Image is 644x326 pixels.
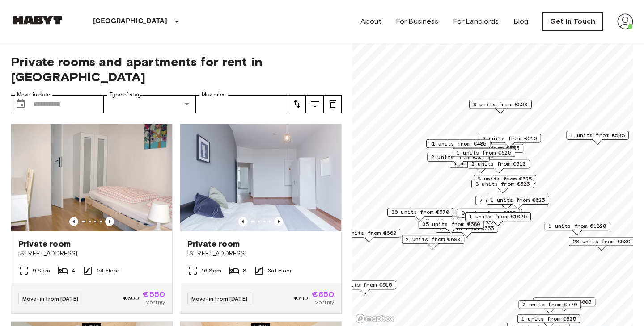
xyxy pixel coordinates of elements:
[69,217,78,226] button: Previous image
[469,213,527,221] span: 1 units from €1025
[479,196,534,205] span: 7 units from €585
[288,95,306,113] button: tune
[238,217,247,226] button: Previous image
[180,124,342,314] a: Marketing picture of unit DE-01-047-01HPrevious imagePrevious imagePrivate room[STREET_ADDRESS]16...
[202,267,221,275] span: 16 Sqm
[522,301,577,309] span: 2 units from €570
[570,131,625,139] span: 1 units from €585
[406,235,460,243] span: 2 units from €690
[533,297,596,311] div: Map marker
[97,267,119,275] span: 1st Floor
[105,217,114,226] button: Previous image
[440,224,494,232] span: 2 units from €555
[573,238,631,246] span: 23 units from €530
[396,16,439,27] a: For Business
[537,298,592,306] span: 4 units from €605
[465,144,519,152] span: 3 units from €555
[18,238,71,249] span: Private room
[462,209,516,217] span: 9 units from €585
[294,294,309,302] span: €810
[483,134,537,142] span: 2 units from €610
[544,222,610,235] div: Map marker
[180,124,341,231] img: Marketing picture of unit DE-01-047-01H
[454,159,508,167] span: 1 units from €565
[342,229,396,237] span: 1 units from €660
[187,238,240,249] span: Private room
[312,290,334,298] span: €650
[274,217,283,226] button: Previous image
[145,298,165,306] span: Monthly
[12,95,30,113] button: Choose date
[432,140,487,148] span: 1 units from €485
[453,148,515,162] div: Map marker
[314,298,334,306] span: Monthly
[471,180,534,193] div: Map marker
[453,16,499,27] a: For Landlords
[17,91,50,99] label: Move-in date
[306,95,324,113] button: tune
[521,315,576,323] span: 1 units from €525
[458,209,520,222] div: Map marker
[457,210,522,224] div: Map marker
[569,237,635,251] div: Map marker
[475,180,530,188] span: 3 units from €525
[11,16,64,25] img: Habyt
[110,91,141,99] label: Type of stay
[427,153,490,167] div: Map marker
[461,144,523,158] div: Map marker
[487,196,549,209] div: Map marker
[243,267,246,275] span: 8
[566,131,629,145] div: Map marker
[457,149,511,157] span: 1 units from €625
[518,300,581,314] div: Map marker
[457,209,522,222] div: Map marker
[491,196,545,204] span: 1 units from €625
[338,281,392,289] span: 1 units from €515
[387,208,453,222] div: Map marker
[338,229,400,242] div: Map marker
[428,139,491,153] div: Map marker
[426,139,492,153] div: Map marker
[268,267,292,275] span: 3rd Floor
[334,280,396,294] div: Map marker
[11,124,172,231] img: Marketing picture of unit DE-01-093-04M
[471,160,526,168] span: 2 units from €510
[542,12,603,31] a: Get in Touch
[431,153,486,161] span: 2 units from €565
[123,294,140,302] span: €600
[72,267,75,275] span: 4
[458,212,523,226] div: Map marker
[513,16,529,27] a: Blog
[422,220,480,228] span: 35 units from €580
[402,235,464,249] div: Map marker
[22,295,78,302] span: Move-in from [DATE]
[548,222,606,230] span: 1 units from €1320
[191,295,247,302] span: Move-in from [DATE]
[187,249,334,258] span: [STREET_ADDRESS]
[467,159,530,173] div: Map marker
[11,54,342,84] span: Private rooms and apartments for rent in [GEOGRAPHIC_DATA]
[479,134,541,148] div: Map marker
[450,159,513,173] div: Map marker
[475,196,538,210] div: Map marker
[391,208,449,216] span: 30 units from €570
[474,175,536,188] div: Map marker
[360,16,381,27] a: About
[617,13,633,29] img: avatar
[436,224,498,238] div: Map marker
[473,100,528,109] span: 9 units from €530
[93,16,168,27] p: [GEOGRAPHIC_DATA]
[355,313,394,324] a: Mapbox logo
[324,95,342,113] button: tune
[202,91,226,99] label: Max price
[18,249,165,258] span: [STREET_ADDRESS]
[478,175,532,183] span: 3 units from €525
[465,212,531,226] div: Map marker
[143,290,165,298] span: €550
[469,100,532,114] div: Map marker
[11,124,173,314] a: Marketing picture of unit DE-01-093-04MPrevious imagePrevious imagePrivate room[STREET_ADDRESS]9 ...
[33,267,50,275] span: 9 Sqm
[418,220,484,234] div: Map marker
